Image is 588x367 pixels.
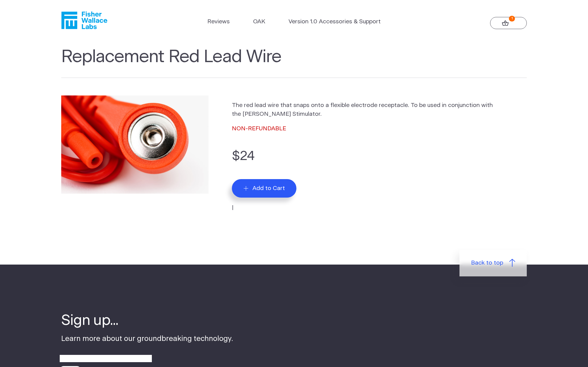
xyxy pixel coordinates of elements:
a: Back to top [459,250,527,276]
p: The red lead wire that snaps onto a flexible electrode receptacle. To be used in conjunction with... [232,101,500,119]
form: | [232,146,527,212]
span: Add to Cart [252,185,285,192]
span: NON-REFUNDABLE [232,126,286,132]
a: Version 1.0 Accessories & Support [289,18,381,26]
a: OAK [253,18,265,26]
strong: 1 [509,16,515,22]
span: Back to top [471,259,503,268]
h1: Replacement Red Lead Wire [61,47,527,78]
a: Fisher Wallace [61,12,107,29]
img: Replacement Red Lead Wire [61,95,209,194]
h4: Sign up... [61,311,233,331]
a: 1 [490,17,527,29]
a: Reviews [207,18,230,26]
button: Add to Cart [232,179,296,198]
p: $24 [232,146,527,166]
